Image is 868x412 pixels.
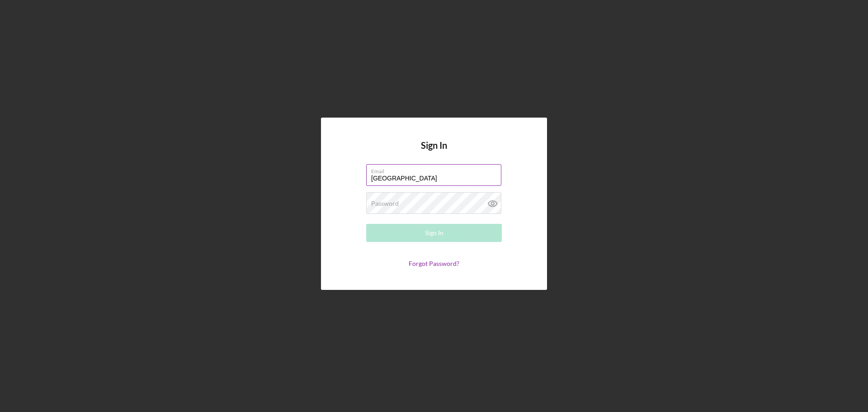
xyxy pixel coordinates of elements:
h4: Sign In [421,140,447,164]
a: Forgot Password? [409,260,459,267]
div: Sign In [425,224,443,242]
button: Sign In [366,224,502,242]
label: Email [371,165,501,175]
label: Password [371,200,399,207]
